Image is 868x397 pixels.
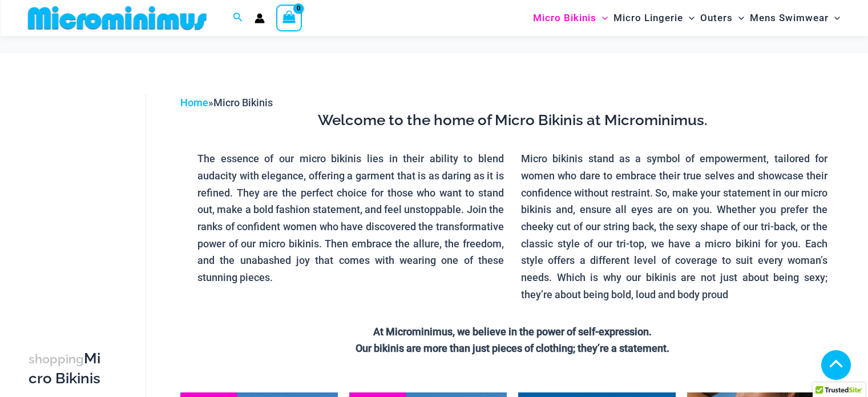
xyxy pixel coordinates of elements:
span: Menu Toggle [733,3,744,33]
a: Account icon link [255,13,265,23]
p: Micro bikinis stand as a symbol of empowerment, tailored for women who dare to embrace their true... [521,150,827,303]
a: OutersMenu ToggleMenu Toggle [697,3,747,33]
strong: Our bikinis are more than just pieces of clothing; they’re a statement. [356,342,669,354]
span: shopping [29,352,84,366]
a: Home [180,97,208,109]
span: Micro Bikinis [533,3,596,33]
a: Micro BikinisMenu ToggleMenu Toggle [530,3,611,33]
h3: Welcome to the home of Micro Bikinis at Microminimus. [189,111,836,130]
nav: Site Navigation [528,2,845,34]
span: Micro Bikinis [213,97,273,109]
a: Micro LingerieMenu ToggleMenu Toggle [611,3,697,33]
strong: At Microminimus, we believe in the power of self-expression. [373,326,652,338]
span: » [180,97,273,109]
h3: Micro Bikinis [29,349,106,388]
span: Menu Toggle [596,3,608,33]
span: Menu Toggle [829,3,840,33]
span: Micro Lingerie [613,3,683,33]
span: Outers [700,3,733,33]
a: Search icon link [233,11,243,25]
span: Mens Swimwear [750,3,829,33]
img: MM SHOP LOGO FLAT [23,5,211,31]
p: The essence of our micro bikinis lies in their ability to blend audacity with elegance, offering ... [197,150,504,286]
span: Menu Toggle [683,3,695,33]
iframe: TrustedSite Certified [29,85,131,314]
a: View Shopping Cart, empty [276,5,302,31]
a: Mens SwimwearMenu ToggleMenu Toggle [747,3,843,33]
